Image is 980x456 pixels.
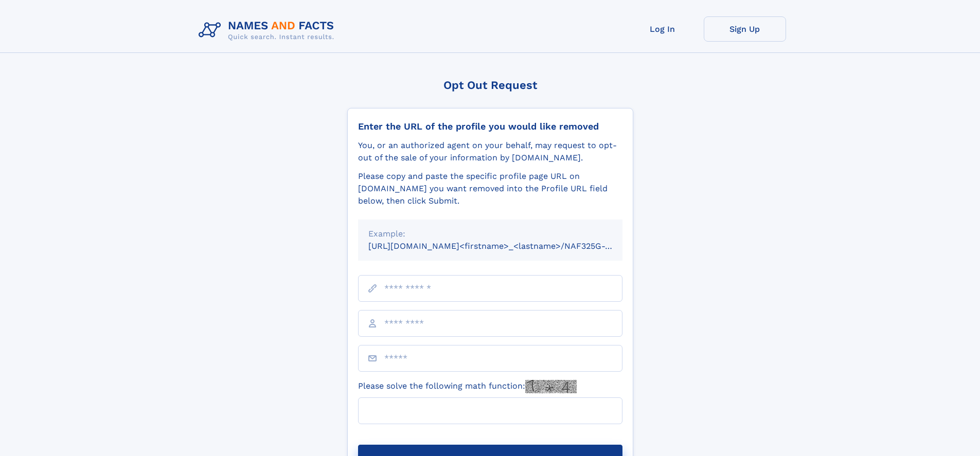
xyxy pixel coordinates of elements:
[358,139,622,164] div: You, or an authorized agent on your behalf, may request to opt-out of the sale of your informatio...
[347,79,633,92] div: Opt Out Request
[358,380,577,393] label: Please solve the following math function:
[368,241,642,251] small: [URL][DOMAIN_NAME]<firstname>_<lastname>/NAF325G-xxxxxxxx
[194,16,343,44] img: Logo Names and Facts
[704,16,786,42] a: Sign Up
[358,170,622,207] div: Please copy and paste the specific profile page URL on [DOMAIN_NAME] you want removed into the Pr...
[368,228,612,240] div: Example:
[621,16,704,42] a: Log In
[358,121,622,132] div: Enter the URL of the profile you would like removed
